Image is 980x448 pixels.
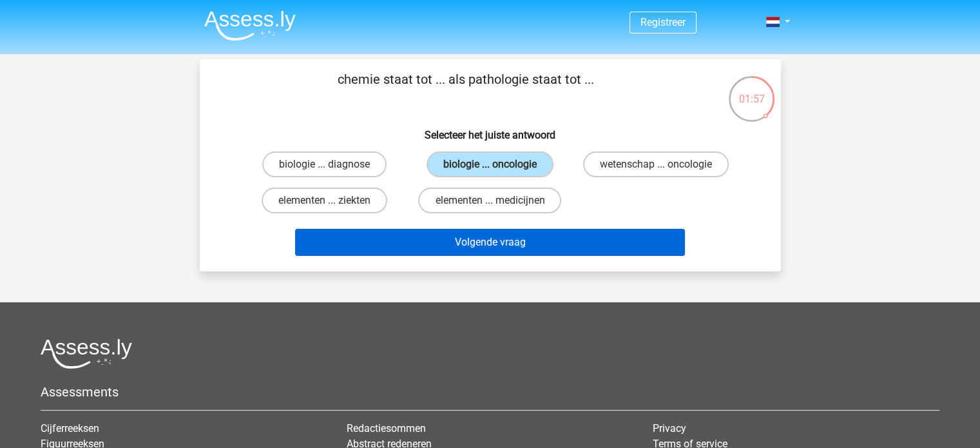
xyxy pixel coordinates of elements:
p: chemie staat tot ... als pathologie staat tot ... [220,70,712,108]
button: Volgende vraag [295,229,685,256]
a: Privacy [653,422,686,434]
h5: Assessments [41,384,939,400]
label: biologie ... oncologie [427,151,553,177]
a: Redactiesommen [347,422,426,434]
h6: Selecteer het juiste antwoord [220,119,760,141]
div: 01:57 [727,75,776,107]
img: Assessly [204,10,296,41]
a: Cijferreeksen [41,422,99,434]
img: Assessly logo [41,338,132,369]
label: elementen ... ziekten [262,188,387,213]
label: elementen ... medicijnen [418,188,561,213]
label: biologie ... diagnose [262,151,387,177]
a: Registreer [640,16,686,28]
label: wetenschap ... oncologie [583,151,729,177]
